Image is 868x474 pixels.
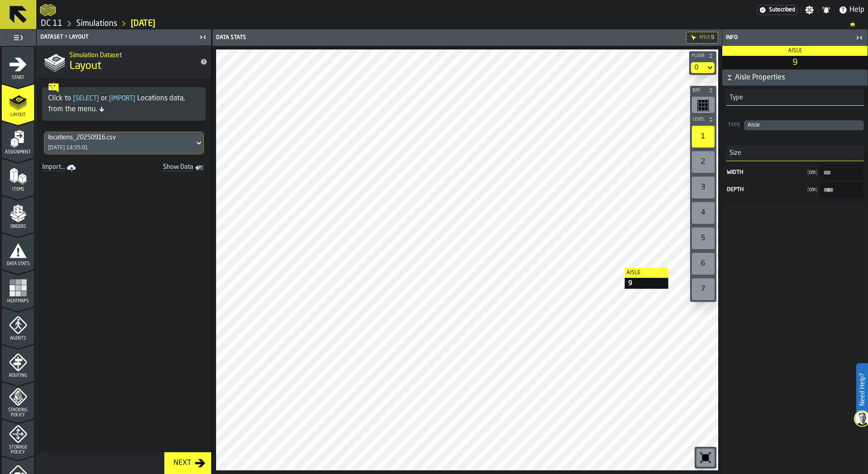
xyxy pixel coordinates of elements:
[690,200,716,226] div: button-toolbar-undefined
[131,19,155,29] a: link-to-/wh/i/2e91095d-d0fa-471d-87cf-b9f7f81665fc/simulations/bd8d68f1-d171-4bb4-ab3e-f7756a2a3362
[40,18,864,29] nav: Breadcrumb
[857,364,867,415] label: Need Help?
[2,382,34,418] li: menu Stacking Policy
[39,162,81,174] a: link-to-/wh/i/2e91095d-d0fa-471d-87cf-b9f7f81665fc/import/layout/
[2,345,34,381] li: menu Routing
[690,124,716,149] div: button-toolbar-undefined
[128,162,209,174] a: toggle-dataset-table-Show Data
[2,307,34,344] li: menu Agents
[692,151,715,173] div: 2
[819,182,863,197] input: input-value-Depth input-value-Depth
[692,253,715,275] div: 6
[690,115,716,124] button: button-
[726,94,743,101] span: Type
[2,121,34,158] li: menu Assignment
[757,5,797,15] a: link-to-/wh/i/2e91095d-d0fa-471d-87cf-b9f7f81665fc/settings/billing
[131,163,193,173] span: Show Data
[170,458,195,469] div: Next
[691,62,715,73] div: DropdownMenuValue-default-floor
[109,95,111,102] span: [
[625,278,668,289] div: 9
[816,170,818,175] span: )
[816,187,818,193] span: )
[37,30,211,45] header: Dataset > Layout
[164,452,211,474] button: button-Next
[690,175,716,200] div: button-toolbar-undefined
[691,117,706,122] span: Level
[692,202,715,224] div: 4
[695,447,716,469] div: button-toolbar-undefined
[2,233,34,269] li: menu Data Stats
[690,251,716,276] div: button-toolbar-undefined
[690,149,716,175] div: button-toolbar-undefined
[699,35,710,40] div: Aisle
[690,276,716,302] div: button-toolbar-undefined
[214,35,468,41] div: Data Stats
[37,45,211,78] div: title-Layout
[788,48,802,54] span: Aisle
[2,75,34,80] span: Start
[711,35,714,41] span: 9
[692,227,715,249] div: 5
[39,34,197,40] div: Dataset > Layout
[726,113,864,138] div: TypeDropdownMenuValue-
[197,32,209,43] label: button-toggle-Close me
[2,224,34,229] span: Orders
[2,419,34,455] li: menu Storage Policy
[748,122,860,128] div: DropdownMenuValue-
[769,7,795,13] span: Subscribed
[69,50,193,59] h2: Sub Title
[692,177,715,198] div: 3
[690,95,716,115] div: button-toolbar-undefined
[2,299,34,304] span: Heatmaps
[690,226,716,251] div: button-toolbar-undefined
[726,145,864,161] h3: title-section-Size
[807,187,809,193] span: (
[722,69,868,86] button: button-
[726,149,741,157] span: Size
[695,64,702,71] div: DropdownMenuValue-default-floor
[726,165,864,180] label: input-value-Width
[818,5,834,15] label: button-toggle-Notifications
[48,145,88,151] div: [DATE] 14:55:01
[2,445,34,455] span: Storage Policy
[2,262,34,267] span: Data Stats
[2,270,34,306] li: menu Heatmaps
[757,5,797,15] div: Menu Subscription
[2,84,34,120] li: menu Layout
[690,54,706,59] span: Floor
[41,19,63,29] a: link-to-/wh/i/2e91095d-d0fa-471d-87cf-b9f7f81665fc
[2,31,34,44] label: button-toggle-Toggle Full Menu
[2,336,34,341] span: Agents
[727,169,804,176] span: Width
[2,408,34,418] span: Stacking Policy
[691,88,706,93] span: Bay
[69,59,101,74] span: Layout
[133,95,135,102] span: ]
[689,51,716,60] button: button-
[625,268,668,278] label: Aisle
[71,95,101,102] span: Select
[2,196,34,232] li: menu Orders
[807,187,818,193] span: cm
[835,5,868,15] label: button-toggle-Help
[2,373,34,378] span: Routing
[849,5,864,15] span: Help
[97,95,99,102] span: ]
[724,58,866,68] span: 9
[73,95,75,102] span: [
[107,95,137,102] span: Import
[801,5,818,15] label: button-toggle-Settings
[40,2,56,18] a: logo-header
[2,158,34,195] li: menu Items
[727,187,804,193] span: Depth
[2,187,34,192] span: Items
[807,169,818,176] span: cm
[48,93,200,115] div: Click to or Locations data, from the menu.
[726,89,864,106] h3: title-section-Type
[726,182,864,197] label: input-value-Depth
[698,450,713,465] svg: Reset zoom and position
[48,134,191,141] div: DropdownMenuValue-857c84a4-9360-4cea-b5eb-fe36fe3f33f0
[724,35,853,41] div: Info
[819,165,863,180] input: input-value-Width input-value-Width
